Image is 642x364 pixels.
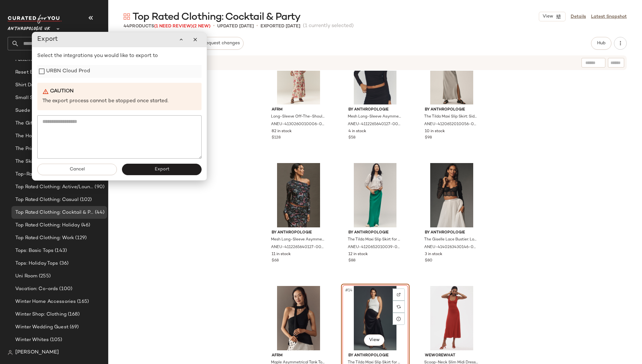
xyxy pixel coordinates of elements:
[8,22,50,33] span: Anthropologie UK
[272,258,279,264] span: $68
[124,23,210,30] div: Products
[199,37,244,50] button: Request changes
[424,114,478,120] span: The Tilda Maxi Slip Skirt: Side Slit Edition for Women in Green, Viscose, Size Medium by Anthropo...
[267,286,331,350] img: 4148260010024_001_b
[94,209,104,216] span: (44)
[348,258,355,264] span: $88
[37,52,202,60] p: Select the integrations you would like to export to
[15,107,43,114] span: Suede Shop
[15,120,55,127] span: The Gift of Sleep
[154,167,169,172] span: Export
[67,311,80,318] span: (168)
[58,285,72,293] span: (100)
[272,353,325,359] span: AFRM
[49,336,62,344] span: (105)
[539,12,566,21] button: View
[74,234,87,242] span: (129)
[15,324,68,331] span: Winter Wedding Guest
[42,98,196,105] p: The export process cannot be stopped once started.
[76,298,89,305] span: (165)
[425,258,432,264] span: $80
[217,23,254,30] p: updated [DATE]
[203,41,240,46] span: Request changes
[124,13,130,20] img: svg%3e
[272,135,281,141] span: $128
[15,285,58,293] span: Vacation: Co-ords
[15,260,58,267] span: Tops: Holiday Tops
[271,114,325,120] span: Long-Sleeve Off-The-Shoulder Mesh Maxi Dress for Women, Polyester/Elastane, Size Large by AFRM at...
[348,237,402,243] span: The Tilda Maxi Slip Skirt for Women, Viscose, Size Small by Anthropologie
[369,338,380,343] span: View
[272,230,325,236] span: By Anthropologie
[364,334,384,346] button: View
[154,24,193,29] span: (1 Need Review)
[348,129,366,134] span: 4 in stock
[58,260,69,267] span: (36)
[420,163,484,227] img: 4140263430146_001_b
[15,132,58,140] span: The Holiday It List
[271,245,325,250] span: ANEU-4112265640127-000-009
[425,252,442,257] span: 3 in stock
[348,252,368,257] span: 12 in stock
[424,122,478,127] span: ANEU-4120652010056-000-031
[15,69,39,76] span: Reset Edit
[132,11,300,24] span: Top Rated Clothing: Cocktail & Party
[397,305,401,309] img: svg%3e
[271,237,325,243] span: Mesh Long-Sleeve Asymmetric Top for Women, Nylon/Viscose/Elastane, Size Large by Anthropologie
[193,24,210,29] span: (2 New)
[348,135,355,141] span: $58
[8,350,13,355] img: svg%3e
[15,209,94,216] span: Top Rated Clothing: Cocktail & Party
[38,273,51,280] span: (255)
[256,22,258,30] span: •
[348,245,402,250] span: ANEU-4120652010039-000-037
[397,293,401,296] img: svg%3e
[79,196,92,203] span: (102)
[68,324,79,331] span: (69)
[420,286,484,350] img: 4130263780023_060_b
[424,237,478,243] span: The Giselle Lace Bustier: Long-Sleeve Edition Top for Women in Black, Nylon/Elastane, Size Small ...
[345,287,354,294] span: #14
[542,14,553,19] span: View
[571,13,586,20] a: Details
[15,158,46,165] span: The Ski Shop
[425,353,479,359] span: WeWoreWhat
[348,107,402,113] span: By Anthropologie
[15,234,74,242] span: Top Rated Clothing: Work
[213,22,215,30] span: •
[93,183,104,191] span: (90)
[15,145,49,153] span: The Print Shop
[260,23,300,30] p: Exported [DATE]
[15,349,59,356] span: [PERSON_NAME]
[272,252,291,257] span: 11 in stock
[267,163,331,227] img: 4112265640127_009_b
[591,37,611,50] button: Hub
[122,164,202,175] button: Export
[15,196,79,203] span: Top Rated Clothing: Casual
[15,247,53,254] span: Tops: Basic Tops
[15,336,49,344] span: Winter Whites
[15,298,76,305] span: Winter Home Accessories
[303,22,354,30] span: (1 currently selected)
[424,245,478,250] span: ANEU-4140263430146-000-001
[425,135,432,141] span: $98
[425,129,445,134] span: 10 in stock
[271,122,325,127] span: ANEU-4130260010006-000-211
[8,15,62,24] img: cfy_white_logo.C9jOOHJF.svg
[15,171,61,178] span: Top-Rated Clothing
[343,286,407,350] img: 4120652010039_001_c
[425,230,479,236] span: By Anthropologie
[348,230,402,236] span: By Anthropologie
[15,183,93,191] span: Top Rated Clothing: Active/Lounge/Sport
[348,122,402,127] span: ANEU-4112265640127-000-001
[15,94,47,102] span: Small Spaces
[80,222,90,229] span: (46)
[272,107,325,113] span: AFRM
[15,222,80,229] span: Top Rated Clothing: Holiday
[15,82,46,89] span: Shirt Dresses
[597,41,606,46] span: Hub
[15,311,67,318] span: Winter Shop: Clothing
[348,114,402,120] span: Mesh Long-Sleeve Asymmetric Top for Women in Black, Nylon/Viscose/Elastane, Size XL by Anthropologie
[53,247,67,254] span: (143)
[343,163,407,227] img: 4120652010039_037_b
